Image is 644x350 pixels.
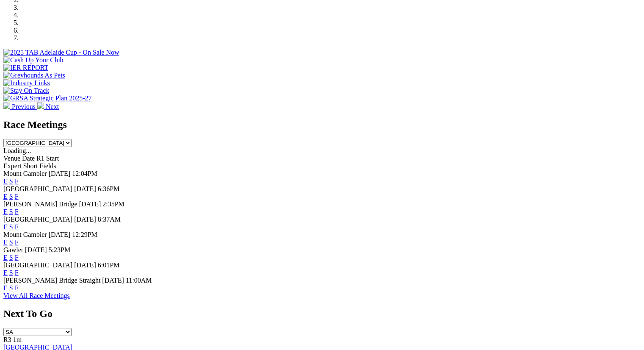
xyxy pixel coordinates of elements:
[9,178,13,185] a: S
[3,193,8,200] a: E
[3,102,10,109] img: chevron-left-pager-white.svg
[39,162,56,169] span: Fields
[3,185,72,192] span: [GEOGRAPHIC_DATA]
[3,64,48,72] img: IER REPORT
[15,178,19,185] a: F
[3,178,8,185] a: E
[3,277,100,284] span: [PERSON_NAME] Bridge Straight
[3,72,65,79] img: Greyhounds As Pets
[3,155,20,162] span: Venue
[3,103,37,110] a: Previous
[74,261,96,269] span: [DATE]
[3,308,641,319] h2: Next To Go
[25,246,47,253] span: [DATE]
[3,246,23,253] span: Gawler
[36,155,59,162] span: R1 Start
[23,162,38,169] span: Short
[49,170,71,177] span: [DATE]
[3,223,8,231] a: E
[102,200,124,208] span: 2:35PM
[79,200,101,208] span: [DATE]
[15,223,19,231] a: F
[15,269,19,276] a: F
[9,254,13,261] a: S
[15,239,19,246] a: F
[72,231,97,238] span: 12:29PM
[12,103,36,110] span: Previous
[98,185,120,192] span: 6:36PM
[3,269,8,276] a: E
[22,155,35,162] span: Date
[15,254,19,261] a: F
[9,284,13,292] a: S
[3,231,47,238] span: Mount Gambier
[9,223,13,231] a: S
[3,239,8,246] a: E
[15,284,19,292] a: F
[37,103,59,110] a: Next
[3,79,50,87] img: Industry Links
[3,56,63,64] img: Cash Up Your Club
[9,239,13,246] a: S
[3,208,8,215] a: E
[3,216,72,223] span: [GEOGRAPHIC_DATA]
[9,208,13,215] a: S
[3,200,77,208] span: [PERSON_NAME] Bridge
[3,254,8,261] a: E
[74,216,96,223] span: [DATE]
[9,193,13,200] a: S
[15,193,19,200] a: F
[3,261,72,269] span: [GEOGRAPHIC_DATA]
[3,147,31,154] span: Loading...
[3,162,22,169] span: Expert
[102,277,124,284] span: [DATE]
[37,102,44,109] img: chevron-right-pager-white.svg
[9,269,13,276] a: S
[49,231,71,238] span: [DATE]
[98,216,121,223] span: 8:37AM
[3,119,641,131] h2: Race Meetings
[72,170,97,177] span: 12:04PM
[126,277,152,284] span: 11:00AM
[3,49,119,56] img: 2025 TAB Adelaide Cup - On Sale Now
[3,94,91,102] img: GRSA Strategic Plan 2025-27
[74,185,96,192] span: [DATE]
[49,246,71,253] span: 5:23PM
[98,261,120,269] span: 6:01PM
[13,336,22,343] span: 1m
[3,336,11,343] span: R3
[3,284,8,292] a: E
[3,292,70,299] a: View All Race Meetings
[3,87,49,94] img: Stay On Track
[3,170,47,177] span: Mount Gambier
[15,208,19,215] a: F
[46,103,59,110] span: Next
